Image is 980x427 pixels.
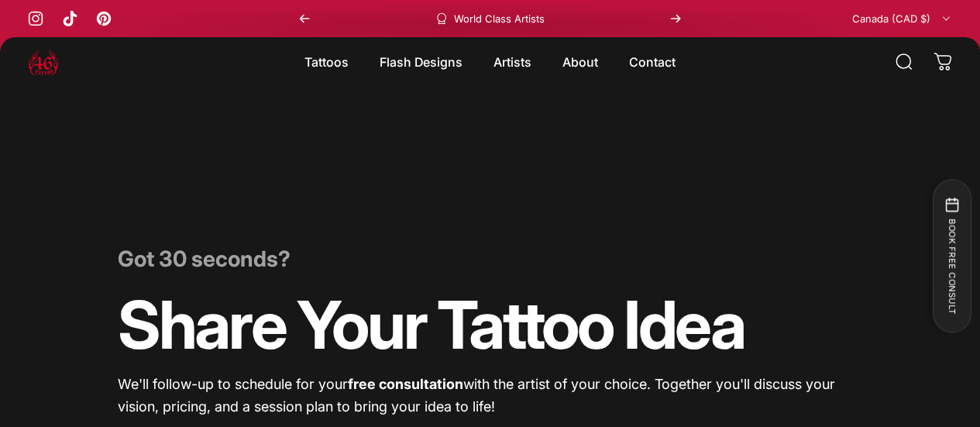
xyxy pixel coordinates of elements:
[118,246,291,272] strong: Got 30 seconds?
[614,46,691,78] a: Contact
[289,46,364,78] summary: Tattoos
[926,45,960,79] a: 0 items
[624,292,744,358] animate-element: Idea
[932,179,971,332] button: BOOK FREE CONSULT
[348,376,463,392] strong: free consultation
[437,292,613,358] animate-element: Tattoo
[478,46,547,78] summary: Artists
[118,374,862,418] p: We'll follow-up to schedule for your with the artist of your choice. Together you'll discuss your...
[364,46,478,78] summary: Flash Designs
[118,292,285,358] animate-element: Share
[454,12,545,25] p: World Class Artists
[297,292,425,358] animate-element: Your
[852,12,930,25] span: Canada (CAD $)
[289,46,691,78] nav: Primary
[547,46,614,78] summary: About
